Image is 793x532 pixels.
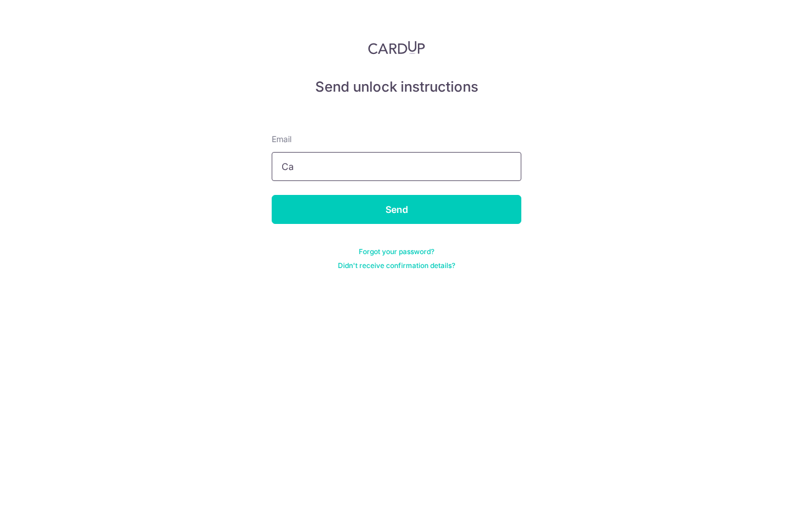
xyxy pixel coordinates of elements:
[272,78,521,96] h5: Send unlock instructions
[272,152,521,181] input: Enter your Email
[359,247,434,256] a: Forgot your password?
[338,261,455,270] a: Didn't receive confirmation details?
[368,41,425,55] img: CardUp Logo
[272,134,291,144] span: translation missing: en.devise.label.Email
[272,195,521,224] input: Send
